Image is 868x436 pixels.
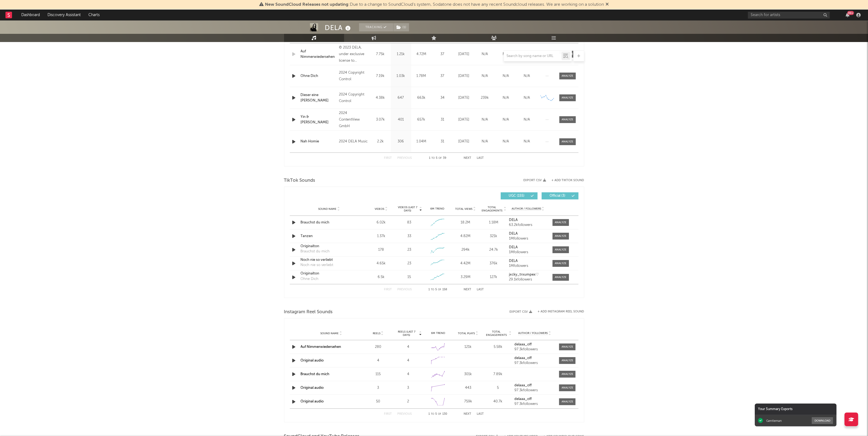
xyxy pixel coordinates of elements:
[846,13,849,17] button: 99+
[454,385,482,391] div: 443
[545,194,570,198] span: Official ( 3 )
[395,399,422,404] div: 2
[454,344,482,350] div: 121k
[514,356,532,360] strong: delaaa_off
[524,179,546,182] button: Export CSV
[369,274,394,280] div: 6.5k
[85,10,103,20] a: Charts
[392,95,410,101] div: 647
[748,12,830,19] input: Search for artists
[481,261,506,266] div: 376k
[301,244,358,249] div: Originalton
[365,399,392,404] div: 50
[431,288,434,291] span: to
[458,332,475,335] span: Total Plays
[476,95,494,101] div: 239k
[552,179,584,182] button: + Add TikTok Sound
[504,194,529,198] span: UGC ( 155 )
[301,372,330,376] a: Brauchst du mich
[512,207,541,211] span: Author / Followers
[455,95,473,101] div: [DATE]
[476,117,494,123] div: N/A
[433,117,452,123] div: 31
[392,117,410,123] div: 401
[497,139,515,144] div: N/A
[413,95,430,101] div: 663k
[481,220,506,225] div: 1.18M
[476,73,494,79] div: N/A
[301,139,336,144] a: Nah Homie
[423,411,453,417] div: 1 5 130
[538,310,584,313] button: + Add Instagram Reel Sound
[546,179,584,182] button: + Add TikTok Sound
[393,23,409,31] button: (1)
[477,288,484,291] button: Last
[453,247,478,253] div: 294k
[455,73,473,79] div: [DATE]
[481,247,506,253] div: 24.7k
[514,361,555,365] div: 97.3k followers
[484,344,512,350] div: 5.58k
[453,220,478,225] div: 18.2M
[518,117,536,123] div: N/A
[396,206,419,212] span: Videos (last 7 days)
[375,207,384,211] span: Videos
[438,288,441,291] span: of
[301,234,358,239] div: Tanzen
[497,95,515,101] div: N/A
[365,358,392,363] div: 4
[501,192,538,199] button: UGC(155)
[509,259,518,263] strong: DELA
[320,332,339,335] span: Sound Name
[369,234,394,239] div: 1.37k
[369,220,394,225] div: 6.02k
[365,385,392,391] div: 3
[514,397,555,401] a: delaaa_off
[384,157,392,160] button: First
[477,413,484,416] button: Last
[423,286,453,293] div: 1 5 158
[339,91,369,104] div: 2024 Copyright Control
[339,44,369,64] div: © 2023 DELA, under exclusive license to Universal Music GmbH
[407,261,411,266] div: 23
[301,257,358,263] a: Noch nie so verliebt
[454,372,482,377] div: 301k
[514,343,532,346] strong: delaaa_off
[481,274,506,280] div: 127k
[301,49,336,59] a: Auf Nimmerwiedersehen
[542,192,578,199] button: Official(3)
[518,95,536,101] div: N/A
[454,399,482,404] div: 759k
[455,139,473,144] div: [DATE]
[453,261,478,266] div: 4.42M
[509,250,547,254] div: 1M followers
[464,413,472,416] button: Next
[509,246,518,249] strong: DELA
[481,206,503,212] span: Total Engagements
[464,157,472,160] button: Next
[509,278,547,282] div: 29.1k followers
[325,23,352,32] div: DELA
[484,385,512,391] div: 5
[484,399,512,404] div: 40.7k
[372,139,389,144] div: 2.2k
[532,310,584,313] div: + Add Instagram Reel Sound
[407,274,411,280] div: 15
[518,139,536,144] div: N/A
[433,95,452,101] div: 34
[301,73,336,79] a: Ohne Dich
[318,207,337,211] span: Sound Name
[509,246,547,249] a: DELA
[766,419,782,423] div: Gentleman
[453,234,478,239] div: 4.82M
[509,218,547,222] a: DELA
[301,92,336,103] a: Dieser eine [PERSON_NAME]
[265,2,604,7] span: : Due to a change to SoundCloud's system, Sodatone does not have any recent Soundcloud releases. ...
[514,356,555,360] a: delaaa_off
[393,23,409,31] span: ( 1 )
[301,271,358,276] a: Originalton
[284,177,315,184] span: TikTok Sounds
[455,117,473,123] div: [DATE]
[431,413,434,415] span: to
[509,273,539,276] strong: jxcky_trxumpex♡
